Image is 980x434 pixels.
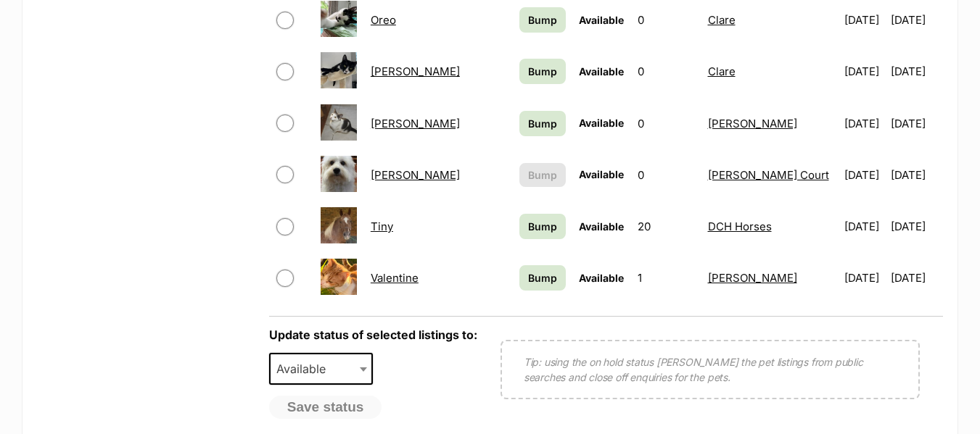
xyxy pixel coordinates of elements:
[839,46,889,96] td: [DATE]
[321,207,357,243] img: Tiny
[579,117,624,129] span: Available
[708,220,772,233] a: DCH Horses
[708,13,736,27] a: Clare
[839,150,889,200] td: [DATE]
[579,168,624,180] span: Available
[891,253,942,303] td: [DATE]
[632,99,701,149] td: 0
[528,167,557,183] span: Bump
[528,270,557,285] span: Bump
[528,12,557,28] span: Bump
[371,220,393,233] a: Tiny
[579,220,624,233] span: Available
[632,150,701,200] td: 0
[371,271,419,285] a: Valentine
[708,168,829,182] a: [PERSON_NAME] Court
[519,163,565,187] button: Bump
[269,353,374,385] span: Available
[528,116,557,131] span: Bump
[524,354,897,385] p: Tip: using the on hold status [PERSON_NAME] the pet listings from public searches and close off e...
[891,150,942,200] td: [DATE]
[519,111,565,136] a: Bump
[519,214,565,239] a: Bump
[371,64,460,78] a: [PERSON_NAME]
[632,46,701,96] td: 0
[519,265,565,291] a: Bump
[269,396,382,419] button: Save status
[632,201,701,251] td: 20
[528,64,557,79] span: Bump
[839,99,889,149] td: [DATE]
[371,168,460,182] a: [PERSON_NAME]
[321,104,357,141] img: Scully
[528,219,557,234] span: Bump
[891,99,942,149] td: [DATE]
[632,253,701,303] td: 1
[371,13,396,27] a: Oreo
[519,7,565,33] a: Bump
[519,59,565,84] a: Bump
[579,272,624,284] span: Available
[269,327,477,342] label: Update status of selected listings to:
[708,117,797,130] a: [PERSON_NAME]
[839,253,889,303] td: [DATE]
[708,271,797,285] a: [PERSON_NAME]
[839,201,889,251] td: [DATE]
[371,117,460,130] a: [PERSON_NAME]
[579,65,624,78] span: Available
[891,46,942,96] td: [DATE]
[891,201,942,251] td: [DATE]
[708,64,736,78] a: Clare
[579,14,624,26] span: Available
[271,359,340,379] span: Available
